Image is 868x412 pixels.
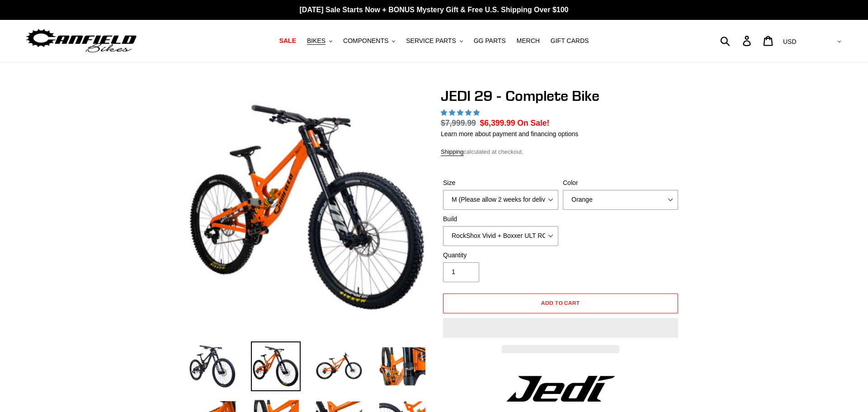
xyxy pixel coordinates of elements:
[339,35,400,47] button: COMPONENTS
[307,37,325,45] span: BIKES
[443,214,558,224] label: Build
[314,341,364,391] img: Load image into Gallery viewer, JEDI 29 - Complete Bike
[343,37,388,45] span: COMPONENTS
[377,341,427,391] img: Load image into Gallery viewer, JEDI 29 - Complete Bike
[441,87,680,104] h1: JEDI 29 - Complete Bike
[563,178,678,188] label: Color
[251,341,301,391] img: Load image into Gallery viewer, JEDI 29 - Complete Bike
[189,89,425,325] img: JEDI 29 - Complete Bike
[512,35,544,47] a: MERCH
[188,341,237,391] img: Load image into Gallery viewer, JEDI 29 - Complete Bike
[551,37,589,45] span: GIFT CARDS
[441,147,680,156] div: calculated at checkout.
[443,251,558,260] label: Quantity
[25,27,138,55] img: Canfield Bikes
[541,299,580,306] span: Add to cart
[517,117,549,129] span: On Sale!
[279,37,296,45] span: SALE
[517,37,540,45] span: MERCH
[401,35,467,47] button: SERVICE PARTS
[443,178,558,188] label: Size
[441,109,481,116] span: 5.00 stars
[725,31,748,51] input: Search
[406,37,456,45] span: SERVICE PARTS
[546,35,594,47] a: GIFT CARDS
[441,118,476,128] s: $7,999.99
[469,35,510,47] a: GG PARTS
[506,376,615,402] img: Jedi Logo
[474,37,506,45] span: GG PARTS
[302,35,337,47] button: BIKES
[443,294,678,313] button: Add to cart
[441,148,464,156] a: Shipping
[275,35,301,47] a: SALE
[480,118,515,128] span: $6,399.99
[441,130,578,137] a: Learn more about payment and financing options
